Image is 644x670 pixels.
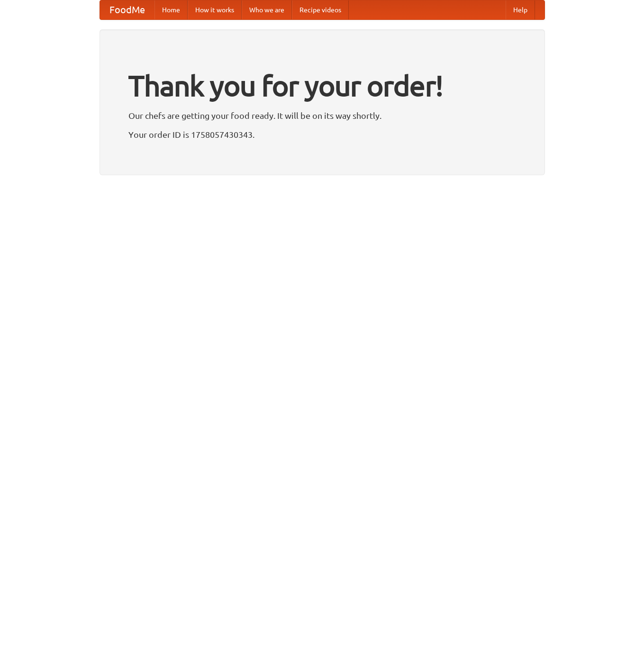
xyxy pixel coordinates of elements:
h1: Thank you for your order! [128,63,516,108]
a: FoodMe [100,0,154,19]
a: Who we are [242,0,292,19]
a: Recipe videos [292,0,349,19]
p: Your order ID is 1758057430343. [128,127,516,142]
a: Home [154,0,188,19]
a: How it works [188,0,242,19]
a: Help [506,0,535,19]
p: Our chefs are getting your food ready. It will be on its way shortly. [128,108,516,123]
